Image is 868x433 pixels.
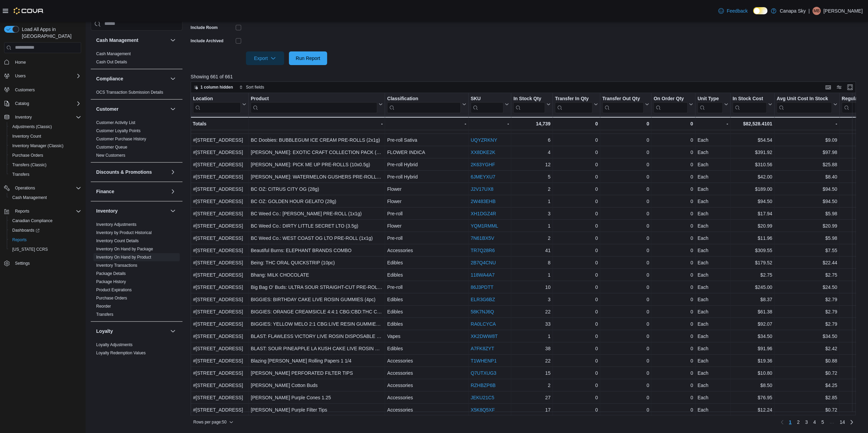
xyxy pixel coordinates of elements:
[824,83,832,91] button: Keyboard shortcuts
[250,51,280,65] span: Export
[777,160,837,169] div: $25.88
[602,136,649,144] div: 0
[96,37,138,44] h3: Cash Management
[7,141,84,151] button: Inventory Manager (Classic)
[96,328,113,335] h3: Loyalty
[1,99,84,108] button: Catalog
[296,55,320,62] span: Run Report
[653,120,693,128] div: 0
[10,142,81,150] span: Inventory Manager (Classic)
[12,228,40,233] span: Dashboards
[513,185,550,193] div: 2
[471,309,494,314] a: 58K7NJ6Q
[10,194,49,202] a: Cash Management
[810,417,819,428] a: Page 4 of 14
[653,160,693,169] div: 0
[813,7,820,15] span: MB
[10,151,46,159] a: Purchase Orders
[513,124,550,132] div: 7
[246,84,264,90] span: Sort fields
[96,263,137,268] a: Inventory Transactions
[555,95,592,113] div: Transfer In Qty
[555,185,598,193] div: 0
[1,57,84,67] button: Home
[777,120,837,128] div: -
[823,7,863,15] p: [PERSON_NAME]
[602,173,649,181] div: 0
[12,218,53,223] span: Canadian Compliance
[96,106,118,112] h3: Customer
[15,261,30,266] span: Settings
[193,95,246,113] button: Location
[732,95,766,113] div: In Stock Cost
[7,235,84,245] button: Reports
[193,95,241,102] div: Location
[12,259,81,267] span: Settings
[819,417,827,428] a: Page 5 of 14
[96,75,167,82] button: Compliance
[251,120,383,128] div: -
[697,160,728,169] div: Each
[169,105,177,113] button: Customer
[96,230,152,235] a: Inventory by Product Historical
[802,417,810,428] a: Page 3 of 14
[602,120,649,128] div: 0
[653,124,693,132] div: 0
[96,144,127,150] span: Customer Queue
[10,161,49,169] a: Transfers (Classic)
[733,124,772,132] div: $48.93
[653,95,688,102] div: On Order Qty
[471,248,495,253] a: TR7Q28R6
[96,120,135,125] span: Customer Activity List
[471,260,496,265] a: 2B7Q4CNU
[191,418,236,426] button: Rows per page:50
[471,334,498,339] a: XK2DWW8T
[96,188,167,195] button: Finance
[653,136,693,144] div: 0
[96,342,133,347] a: Loyalty Adjustments
[726,7,747,14] span: Feedback
[7,170,84,179] button: Transfers
[169,168,177,176] button: Discounts & Promotions
[251,173,383,181] div: [PERSON_NAME]: WATERMELON GUSHERS PRE-ROLLS (3x0.5g)
[251,124,383,132] div: BC Doobies: AFTERNOON DELIGHT PRE-ROLLS (3x0.5g)
[471,95,509,113] button: SKU
[513,95,545,102] div: In Stock Qty
[96,90,163,95] span: OCS Transaction Submission Details
[813,419,816,426] span: 4
[251,95,377,102] div: Product
[471,395,494,400] a: JEKU21C5
[840,419,845,426] span: 14
[808,7,810,15] p: |
[191,25,218,30] label: Include Room
[193,185,246,193] div: #[STREET_ADDRESS]
[387,185,466,193] div: Flower
[12,237,27,243] span: Reports
[96,37,167,44] button: Cash Management
[10,123,55,131] a: Adjustments (Classic)
[471,211,496,216] a: XH1DGZ4R
[555,136,598,144] div: 0
[96,106,167,112] button: Customer
[12,153,43,158] span: Purchase Orders
[602,95,649,113] button: Transfer Out Qty
[471,223,498,229] a: YQM1RMML
[777,124,837,132] div: $6.99
[471,125,496,130] a: 2GVQU48D
[10,245,50,253] a: [US_STATE] CCRS
[789,419,792,426] span: 1
[812,7,821,15] div: Michael Barcellona
[835,83,843,91] button: Display options
[96,169,167,175] button: Discounts & Promotions
[12,162,46,168] span: Transfers (Classic)
[555,173,598,181] div: 0
[96,51,131,57] span: Cash Management
[7,216,84,226] button: Canadian Compliance
[193,148,246,156] div: #[STREET_ADDRESS]
[471,137,497,143] a: UQYZRKNY
[12,195,47,200] span: Cash Management
[797,419,800,426] span: 2
[96,288,132,292] a: Product Expirations
[471,186,494,192] a: J2V17UX8
[15,87,35,93] span: Customers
